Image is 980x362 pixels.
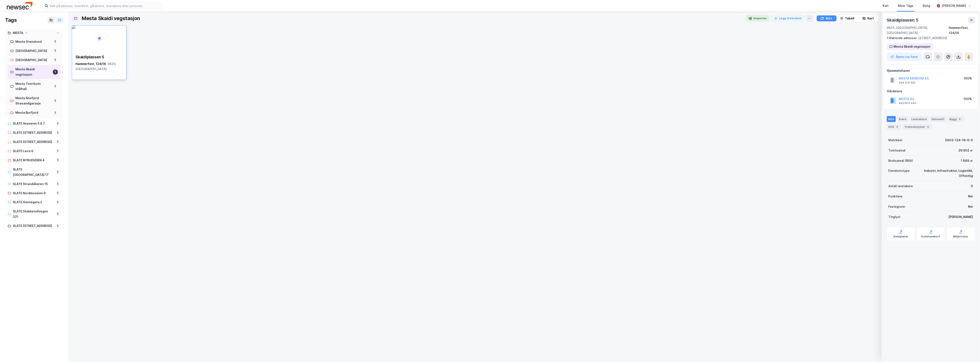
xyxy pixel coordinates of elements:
a: Mesta Burfjord1 [8,108,60,117]
div: Hammerfest, 124/16 [949,25,975,35]
div: 4 [958,117,962,121]
div: Skaidiplassen 5 [887,17,919,24]
div: Arealplaner [893,235,908,238]
div: 1 [53,48,58,53]
div: 1 [53,57,58,63]
div: MESTA [13,30,23,36]
div: Mesta Burfjord [15,110,51,115]
div: [GEOGRAPHIC_DATA] [15,57,51,63]
img: newsec-logo.f6e21ccffca1b3a03d2d.png [7,2,32,9]
div: Mesta Skaidi vegstasjon [15,67,51,77]
div: Kontrollprogram for chat [959,341,980,362]
a: SLATE [STREET_ADDRESS]1 [5,138,63,146]
div: 1 [55,139,60,144]
a: Mesta Grønalund1 [8,37,60,46]
img: 256x120 [72,25,75,29]
div: Kart [868,16,874,21]
div: 1 889 ㎡ [961,158,973,163]
div: 1 [53,110,58,115]
div: [GEOGRAPHIC_DATA] [15,48,51,54]
div: Hjemmelshaver [887,68,975,73]
a: SLATE Veaveien 5 & 71 [5,119,63,128]
a: SLATE [GEOGRAPHIC_DATA] 171 [5,165,63,179]
div: Bolig [923,3,930,8]
div: SLATE Leira 6 [13,149,54,154]
div: 100% [964,96,972,102]
div: 994 516 582 [899,81,916,84]
iframe: Chat Widget [959,341,980,362]
div: 1 [55,130,60,135]
div: Bruksareal (BRA) [889,158,913,163]
div: SLATE NYRUDVEIEN 4 [13,158,54,163]
button: Eksporter [746,15,770,22]
div: Kommunekart [921,235,940,238]
div: ESG [887,124,901,130]
div: 1 [55,121,60,126]
div: SLATE [STREET_ADDRESS] [13,139,54,145]
div: Punktleie [889,194,903,199]
div: Tabell [845,16,855,21]
div: 9620, [GEOGRAPHIC_DATA], [GEOGRAPHIC_DATA] [887,25,949,35]
div: 1 [55,200,60,205]
div: SLATE [STREET_ADDRESS] [13,223,54,229]
div: Mesta Skaidi vegstasjon [894,44,931,49]
div: 1 [53,69,58,75]
a: SLATE Havnegata 21 [5,198,63,207]
div: Hammerfest, 124/16 [75,61,123,72]
a: Mesta Skaidi vegstasjon1 [8,65,60,79]
a: SLATE Stakkevollvegen 3211 [5,207,63,221]
a: Mesta Snefjord Strøsandgarasje1 [8,94,60,108]
div: Tinglyst [889,214,901,219]
div: Kort [826,16,832,21]
div: 6 [926,125,930,129]
span: Tilhørende adresser: [887,36,918,40]
div: Nei [968,194,973,199]
div: 29 902 ㎡ [959,148,973,153]
div: 4 [895,125,899,129]
div: 1 [55,212,60,217]
div: [PERSON_NAME] [949,214,973,219]
div: Kart [883,3,889,8]
div: SLATE Veaveien 5 & 7 [13,121,54,126]
a: [GEOGRAPHIC_DATA]1 [8,56,60,65]
div: 100% [964,76,972,81]
div: SLATE [GEOGRAPHIC_DATA] 17 [13,167,54,178]
div: [STREET_ADDRESS] [887,35,971,41]
div: Industri, Infrastruktur, Logistikk, Offentlig [915,168,973,178]
div: [PERSON_NAME] [942,3,966,8]
div: 1 [55,191,60,196]
a: SLATE [STREET_ADDRESS]1 [5,128,63,137]
div: 5603-124-16-0-0 [945,138,973,143]
div: 992 804 440 [899,102,917,105]
a: SLATE Strandåkeren 151 [5,180,63,188]
div: Matrikkel [889,138,902,143]
div: Miljøstatus [953,235,968,238]
input: Søk på adresse, matrikkel, gårdeiere, leietakere eller personer [48,3,162,9]
div: SLATE Havnegata 2 [13,200,54,205]
div: Antall leietakere [889,184,913,189]
div: Transaksjoner [903,124,932,130]
div: Mine Tags [898,3,914,8]
div: Tomteareal [889,148,906,153]
div: 1 [55,158,60,163]
div: 1 [55,170,60,175]
button: Åpne i ny fane [887,53,922,61]
div: Nei [968,204,973,209]
div: SLATE [STREET_ADDRESS] [13,130,54,135]
div: SLATE Stakkevollvegen 321 [13,209,54,219]
div: Leietakere [910,116,928,122]
div: 1 [53,39,58,44]
a: SLATE [STREET_ADDRESS]1 [5,222,63,230]
div: Tags [5,17,17,24]
div: Mesta Skaidi vegstasjon [82,15,140,22]
div: 1 [55,224,60,229]
div: Info [887,116,896,122]
span: 9620, [GEOGRAPHIC_DATA] [75,62,116,71]
a: SLATE Leira 61 [5,147,63,156]
div: Festegrunn [889,204,905,209]
div: Mesta Tverrbotn stålhall [15,81,51,92]
div: Mesta Grønalund [15,39,51,44]
div: Gårdeiere [887,89,975,94]
a: SLATE Nordmoveien 91 [5,189,63,198]
div: SLATE Nordmoveien 9 [13,191,54,196]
